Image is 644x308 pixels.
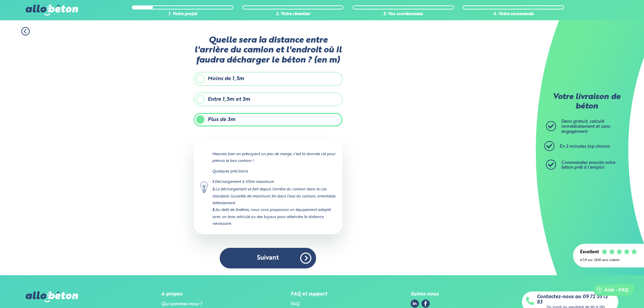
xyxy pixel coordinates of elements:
[212,151,336,164] p: Mesurez bien en prévoyant un peu de marge, c'est la donnée clé pour prévoir le bon camion !
[463,12,564,17] div: 4. Votre commande
[212,179,336,186] div: Déchargement à 100m maximum
[212,180,215,184] strong: 1.
[132,12,233,17] div: 1. Votre projet
[194,113,342,126] label: Plus de 3m
[411,291,438,297] div: Suivez-nous
[161,302,202,306] a: Qui sommes-nous ?
[26,291,78,302] img: allobéton
[561,161,615,170] span: Commandez ensuite votre béton prêt à l'emploi
[26,5,78,16] img: allobéton
[194,93,342,106] label: Entre 1,5m et 3m
[220,248,316,268] button: Suivant
[548,93,625,111] p: Votre livraison de béton
[212,168,336,175] p: Quelques précisions
[212,207,336,227] div: Au delà de 3mètres, nous vous proposons un équipement adapté avec un bras articulé ou des tuyaux ...
[559,144,610,149] span: En 2 minutes top chrono
[353,12,454,17] div: 3. Vos coordonnées
[580,258,637,262] div: 4.7/5 sur 2300 avis clients
[212,188,215,191] strong: 2.
[291,302,300,306] a: FAQ
[212,186,336,207] div: Le déchargement se fait depuis l'arrière du camion dans le cas standard. Goulotte de maximum 3m d...
[194,35,342,65] label: Quelle sera la distance entre l'arrière du camion et l'endroit où il faudra décharger le béton ? ...
[161,291,207,297] div: A propos
[242,12,344,17] div: 2. Votre chantier
[537,294,614,305] a: Contactez-nous au 09 72 55 12 83
[584,282,637,301] iframe: Help widget launcher
[291,291,327,297] div: FAQ et support
[212,208,215,212] strong: 3.
[580,250,599,255] div: Excellent
[561,119,610,134] span: Devis gratuit, calculé immédiatement et sans engagement
[194,72,342,86] label: Moins de 1,5m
